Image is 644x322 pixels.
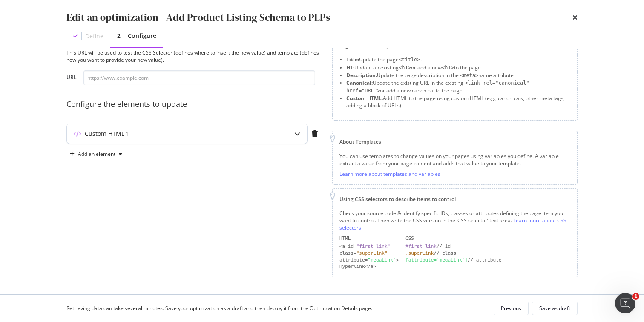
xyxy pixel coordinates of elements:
div: Previous [501,305,521,312]
button: Add an element [66,147,126,161]
button: Previous [494,302,529,315]
div: HTML [339,235,399,242]
div: [attribute='megaLink'] [405,257,468,263]
div: attribute= > [339,257,399,264]
span: <link rel="canonical" href="URL"> [346,80,529,94]
div: Configure [128,32,156,40]
div: "first-link" [356,244,390,249]
div: About Templates [339,138,570,145]
span: <h1> [399,65,411,71]
strong: Custom HTML: [346,95,383,102]
li: Add HTML to the page using custom HTML (e.g., canonicals, other meta tags, adding a block of URLs). [346,95,570,109]
li: Update the page . [346,56,570,63]
span: <meta> [460,72,478,78]
div: You can use templates to change values on your pages using variables you define. A variable extra... [339,152,570,167]
strong: H1: [346,64,354,71]
div: CSS [405,235,570,242]
span: <h1> [442,65,454,71]
div: // class [405,250,570,257]
span: <title> [399,57,420,63]
div: // id [405,243,570,250]
div: class= [339,250,399,257]
a: Learn more about CSS selectors [339,217,566,231]
div: Check your source code & identify specific IDs, classes or attributes defining the page item you ... [339,210,570,231]
div: Using CSS selectors to describe items to control [339,195,570,203]
div: #first-link [405,244,437,249]
div: Add an element [78,152,115,157]
div: Custom HTML 1 [85,129,129,138]
iframe: Intercom live chat [615,293,635,313]
span: 1 [632,293,639,300]
strong: Description: [346,72,377,79]
div: This URL will be used to test the CSS Selector (defines where to insert the new value) and templa... [66,49,322,63]
button: Save as draft [532,302,578,315]
li: Update an existing or add a new to the page. [346,64,570,72]
div: "megaLink" [368,257,396,263]
div: Save as draft [539,305,570,312]
div: 2 [117,32,121,40]
div: Hyperlink</a> [339,263,399,270]
div: Configure the elements to update [66,99,322,110]
div: <a id= [339,243,399,250]
div: .superLink [405,250,434,256]
div: times [572,10,578,25]
strong: Title: [346,56,359,63]
div: Define [85,32,103,40]
div: Retrieving data can take several minutes. Save your optimization as a draft and then deploy it fr... [66,305,372,312]
li: Update the existing URL in the existing or add a new canonical to the page. [346,79,570,95]
input: https://www.example.com [83,70,315,85]
a: Learn more about templates and variables [339,170,440,178]
div: // attribute [405,257,570,264]
strong: Canonical: [346,79,373,86]
label: URL [66,74,77,83]
li: Update the page description in the name attribute [346,72,570,79]
div: "superLink" [356,250,388,256]
div: Edit an optimization - Add Product Listing Schema to PLPs [66,10,330,25]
